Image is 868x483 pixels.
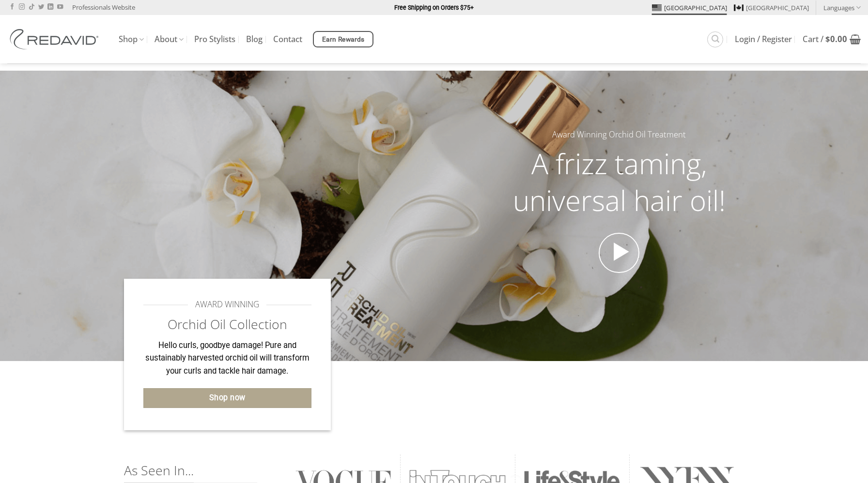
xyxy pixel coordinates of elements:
span: Cart / [803,35,847,43]
a: Shop now [143,388,311,408]
a: Blog [246,30,263,48]
strong: Free Shipping on Orders $75+ [394,4,474,11]
bdi: 0.00 [825,33,847,45]
a: Pro Stylists [194,30,235,48]
a: Contact [273,30,302,48]
h2: A frizz taming, universal hair oil! [494,145,744,218]
h2: Orchid Oil Collection [143,316,311,333]
p: Hello curls, goodbye damage! Pure and sustainably harvested orchid oil will transform your curls ... [143,339,311,378]
a: [GEOGRAPHIC_DATA] [734,0,809,15]
a: Follow on TikTok [29,4,34,11]
a: Follow on Facebook [9,4,15,11]
a: About [155,30,184,49]
a: Shop [119,30,144,49]
span: Login / Register [735,35,792,43]
a: [GEOGRAPHIC_DATA] [652,0,727,15]
a: Open video in lightbox [599,233,639,273]
h5: Award Winning Orchid Oil Treatment [494,128,744,141]
a: Languages [823,0,861,15]
span: $ [825,33,830,45]
a: Follow on YouTube [57,4,63,11]
img: REDAVID Salon Products | United States [7,29,104,49]
a: Follow on LinkedIn [47,4,53,11]
a: View cart [803,29,861,50]
a: Login / Register [735,30,792,48]
a: Follow on Instagram [19,4,25,11]
a: Follow on Twitter [38,4,44,11]
span: AWARD WINNING [195,298,259,311]
span: Earn Rewards [322,34,365,45]
a: Search [707,31,723,47]
span: Shop now [209,392,246,404]
a: Earn Rewards [313,31,373,47]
